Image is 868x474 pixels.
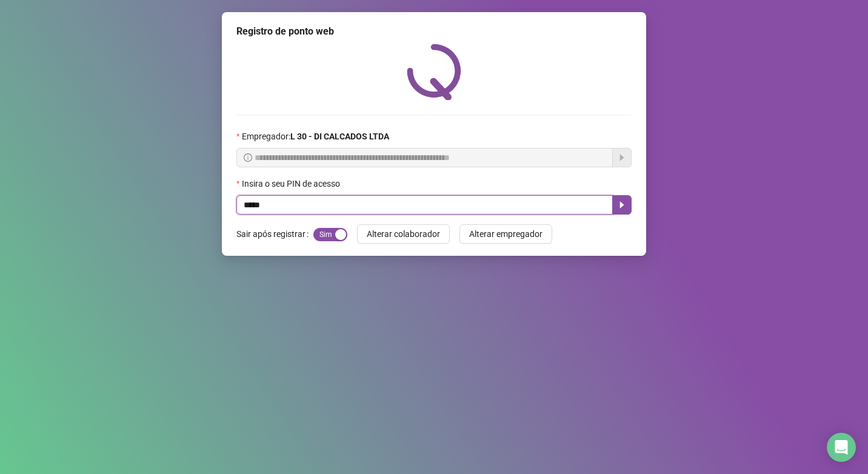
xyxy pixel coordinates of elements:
button: Alterar empregador [459,224,552,244]
span: info-circle [244,153,252,162]
div: Registro de ponto web [236,24,632,39]
label: Insira o seu PIN de acesso [236,177,348,190]
span: Alterar colaborador [367,227,440,241]
span: Empregador : [242,130,389,143]
span: caret-right [617,200,627,210]
strong: L 30 - DI CALCADOS LTDA [290,132,389,141]
label: Sair após registrar [236,224,313,244]
button: Alterar colaborador [357,224,450,244]
span: Alterar empregador [469,227,542,241]
img: QRPoint [407,44,461,100]
div: Open Intercom Messenger [827,433,856,462]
